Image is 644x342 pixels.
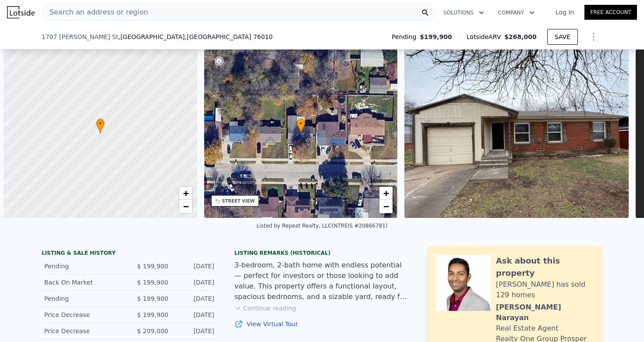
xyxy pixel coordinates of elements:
[44,310,122,319] div: Price Decrease
[234,304,296,313] button: Continue reading
[44,294,122,303] div: Pending
[183,188,188,199] span: +
[42,32,118,41] span: 1707 [PERSON_NAME] St
[175,310,214,319] div: [DATE]
[436,5,491,21] button: Solutions
[179,187,192,200] a: Zoom in
[175,294,214,303] div: [DATE]
[96,120,105,128] span: •
[137,311,168,318] span: $ 199,900
[491,5,541,21] button: Company
[504,33,537,40] span: $268,000
[297,118,305,134] div: •
[137,295,168,302] span: $ 199,900
[383,188,389,199] span: +
[383,201,389,212] span: −
[234,260,410,302] div: 3-bedroom, 2-bath home with endless potential — perfect for investors or those looking to add val...
[392,32,420,41] span: Pending
[222,198,255,204] div: STREET VIEW
[234,320,410,328] a: View Virtual Tour
[137,279,168,286] span: $ 199,900
[44,327,122,335] div: Price Decrease
[96,118,105,134] div: •
[379,200,393,213] a: Zoom out
[496,279,594,300] div: [PERSON_NAME] has sold 129 homes
[585,28,602,46] button: Show Options
[44,262,122,271] div: Pending
[420,32,452,41] span: $199,900
[42,7,148,18] span: Search an address or region
[175,262,214,271] div: [DATE]
[297,120,305,128] span: •
[175,278,214,287] div: [DATE]
[545,8,584,17] a: Log In
[379,187,393,200] a: Zoom in
[547,29,578,45] button: SAVE
[467,32,504,41] span: Lotside ARV
[256,223,387,229] div: Listed by Repeat Realty, LLC (NTREIS #20866781)
[496,323,559,334] div: Real Estate Agent
[44,278,122,287] div: Back On Market
[496,255,594,279] div: Ask about this property
[183,201,188,212] span: −
[584,5,637,20] a: Free Account
[234,249,410,256] div: Listing Remarks (Historical)
[179,200,192,213] a: Zoom out
[496,302,594,323] div: [PERSON_NAME] Narayan
[185,33,273,40] span: , [GEOGRAPHIC_DATA] 76010
[404,50,629,218] img: Sale: 157955532 Parcel: 114121746
[42,249,217,258] div: LISTING & SALE HISTORY
[137,263,168,270] span: $ 199,900
[175,327,214,335] div: [DATE]
[118,32,272,41] span: , [GEOGRAPHIC_DATA]
[137,328,168,335] span: $ 209,000
[7,6,35,18] img: Lotside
